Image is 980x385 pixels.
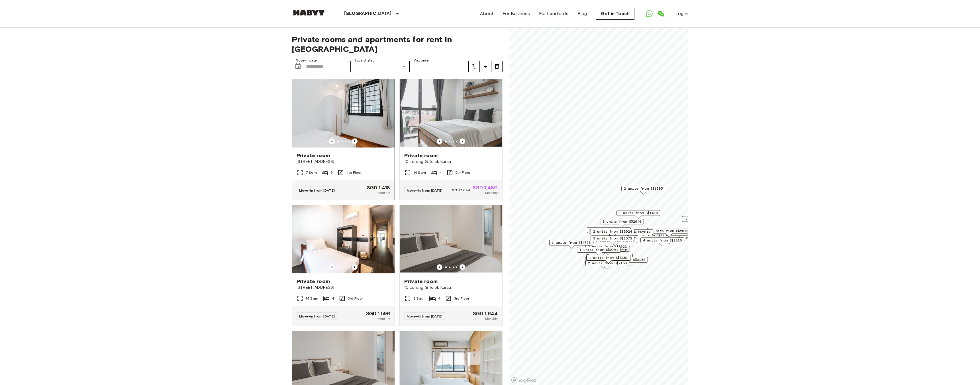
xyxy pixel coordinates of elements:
img: Habyt [292,10,326,16]
span: 3 units from S$3623 [588,244,627,249]
img: Marketing picture of unit SG-01-029-008-02 [400,79,502,148]
span: 2 units from S$1985 [624,186,663,191]
label: Type of stay [355,58,375,63]
span: 1 units from S$3381 [589,255,628,260]
label: Move-in date [296,58,317,63]
button: Previous image [329,138,335,144]
span: 4 [440,170,442,175]
a: Marketing picture of unit SG-01-109-001-006Previous imagePrevious imagePrivate room[STREET_ADDRES... [292,79,395,200]
button: Previous image [460,138,465,144]
div: Map marker [647,228,691,237]
div: Map marker [616,210,660,219]
span: 14 Sqm [306,296,318,301]
span: 3 units from S$2036 [685,216,723,222]
img: Marketing picture of unit SG-01-029-003-03 [400,205,502,273]
span: SGD 1,418 [367,185,390,190]
span: 4 [332,296,334,301]
div: Map marker [586,255,630,264]
span: Monthly [485,190,498,195]
span: 1 units from S$2573 [650,228,688,234]
span: 6 [330,170,333,175]
span: 3 units from S$2940 [603,219,641,224]
a: Open WhatsApp [644,8,655,19]
span: Private rooms and apartments for rent in [GEOGRAPHIC_DATA] [292,34,503,54]
a: Mapbox logo [511,377,536,384]
span: 1 units from S$4773 [552,240,591,245]
a: Log in [675,10,688,17]
img: Marketing picture of unit SG-01-109-001-006 [292,79,395,148]
button: Previous image [352,264,358,270]
span: 1 units from S$3182 [607,257,645,262]
span: Private room [297,278,330,285]
span: 5th Floor [456,170,470,175]
div: Map marker [585,260,629,269]
span: Move-in from [DATE] [299,314,335,318]
div: Map marker [582,260,626,269]
div: Map marker [593,237,637,246]
button: tune [468,61,480,72]
button: Previous image [437,138,442,144]
span: 3 units from S$2573 [593,236,632,241]
span: Monthly [485,316,498,321]
span: 4th Floor [346,170,362,175]
span: [STREET_ADDRESS] [297,285,390,290]
a: About [480,10,493,17]
span: 3rd Floor [348,296,363,301]
span: 3 units from S$1985 [589,228,628,233]
span: 10 Lorong G Telok Kurau [404,159,498,165]
div: Map marker [587,255,630,264]
span: Private room [297,152,330,159]
div: Map marker [585,257,629,265]
div: Map marker [577,247,621,256]
div: Map marker [589,254,633,263]
span: 4 [438,296,440,301]
span: SGD 1,644 [452,188,470,193]
span: Private room [404,278,438,285]
div: Map marker [609,229,653,238]
span: 8 Sqm [413,296,424,301]
a: For Landlords [539,10,568,17]
div: Map marker [585,244,629,253]
span: SGD 1,480 [473,185,498,190]
span: 10 Lorong G Telok Kurau [404,285,498,290]
div: Map marker [591,229,634,237]
span: 3rd Floor [454,296,469,301]
div: Map marker [591,235,634,244]
span: 1 units from S$2704 [579,247,618,252]
span: 1 units from S$1418 [619,210,658,216]
button: tune [480,61,491,72]
span: 2 units from S$3024 [593,229,632,234]
button: Previous image [437,264,442,270]
div: Map marker [586,246,630,255]
button: Previous image [329,264,335,270]
div: Map marker [600,219,644,228]
a: Open WeChat [655,8,666,19]
span: 3 units from S$1480 [651,227,690,232]
span: [STREET_ADDRESS] [297,159,390,165]
span: 7 Sqm [306,170,317,175]
span: 14 Sqm [413,170,426,175]
a: Marketing picture of unit SG-01-027-007-03Previous imagePrevious imagePrivate room[STREET_ADDRESS... [292,205,395,326]
span: Move-in from [DATE] [407,314,442,318]
span: Private room [404,152,438,159]
span: 5 units from S$1838 [591,254,630,259]
div: Map marker [587,227,631,236]
a: Blog [577,10,587,17]
button: Previous image [352,138,358,144]
img: Marketing picture of unit SG-01-027-007-03 [292,205,395,273]
span: 5 units from S$1680 [584,260,623,265]
span: 1 units from S$2547 [612,230,650,235]
button: tune [491,61,503,72]
span: 4 units from S$2310 [643,238,682,243]
span: SGD 1,596 [366,311,390,316]
a: Marketing picture of unit SG-01-029-008-02Previous imagePrevious imagePrivate room10 Lorong G Tel... [399,79,503,200]
span: SGD 1,644 [473,311,498,316]
div: Map marker [682,216,726,225]
div: Map marker [621,186,665,194]
div: Map marker [549,240,593,249]
div: Map marker [604,257,648,266]
label: Max price [413,58,429,63]
a: Get in Touch [596,8,634,20]
p: [GEOGRAPHIC_DATA] [344,10,392,17]
a: For Business [503,10,530,17]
